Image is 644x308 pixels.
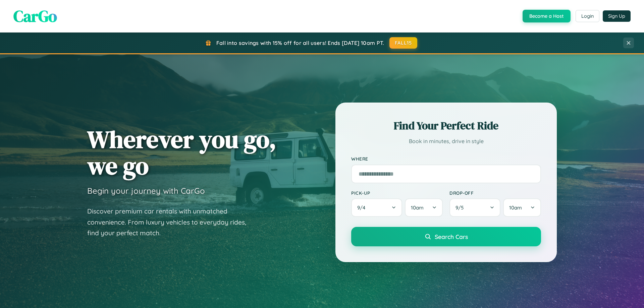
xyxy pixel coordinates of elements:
[405,198,443,217] button: 10am
[87,126,276,179] h1: Wherever you go, we go
[357,204,369,211] span: 9 / 4
[509,204,522,211] span: 10am
[351,198,402,217] button: 9/4
[523,10,571,22] button: Become a Host
[449,198,500,217] button: 9/5
[435,233,468,240] span: Search Cars
[87,206,255,239] p: Discover premium car rentals with unmatched convenience. From luxury vehicles to everyday rides, ...
[351,227,541,246] button: Search Cars
[455,204,467,211] span: 9 / 5
[603,10,631,22] button: Sign Up
[87,186,205,196] h3: Begin your journey with CarGo
[351,190,443,196] label: Pick-up
[411,204,424,211] span: 10am
[449,190,541,196] label: Drop-off
[389,37,418,49] button: FALL15
[351,156,541,162] label: Where
[351,118,541,133] h2: Find Your Perfect Ride
[13,5,57,27] span: CarGo
[216,40,384,46] span: Fall into savings with 15% off for all users! Ends [DATE] 10am PT.
[351,136,541,146] p: Book in minutes, drive in style
[576,10,599,22] button: Login
[503,198,541,217] button: 10am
